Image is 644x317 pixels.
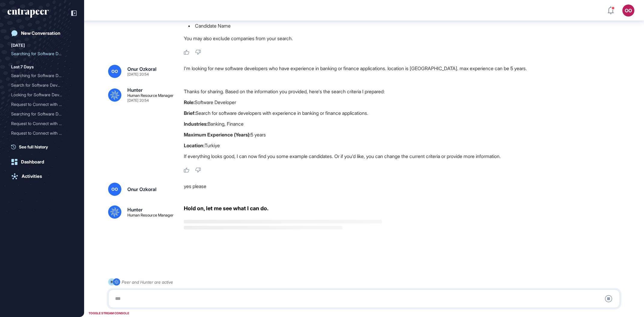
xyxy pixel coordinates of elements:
div: Request to Connect with Hunter [11,100,73,109]
p: Thanks for sharing. Based on the information you provided, here's the search criteria I prepared: [184,88,625,95]
div: Activities [22,174,42,179]
div: [DATE] [11,42,25,49]
strong: Location: [184,142,205,148]
p: Software Developer [184,98,625,106]
div: Last 7 Days [11,63,34,70]
div: Peer and Hunter are active [122,278,173,286]
div: Hold on, let me see what I can do. [184,205,269,211]
div: Search for Software Devel... [11,80,68,90]
div: Hunter [127,88,143,92]
a: See full history [11,144,77,150]
div: Search for Software Developers with Banking or Finance Experience in Turkiye (Max 5 Years Experie... [11,80,73,90]
button: OO [622,4,634,16]
div: Searching for Software De... [11,71,68,80]
div: Request to Connect with H... [11,100,68,109]
div: Hunter [127,207,143,212]
div: entrapeer-logo [8,8,49,18]
div: Looking for Software Developers with Banking or Finance Experience in Turkiye (Max 5 Years) [11,90,73,100]
div: Request to Connect with Hunter [11,128,73,138]
a: New Conversation [8,27,77,39]
p: You may also exclude companies from your search. [184,34,625,42]
p: If everything looks good, I can now find you some example candidates. Or if you'd like, you can c... [184,152,625,160]
div: Searching for Software Developers with Banking or Finance Experience in Turkiye (Max 5 Years Expe... [11,49,73,58]
div: Onur Ozkoral [127,187,156,192]
strong: Role: [184,99,195,105]
div: yes please [184,183,625,196]
a: Dashboard [8,156,77,168]
div: New Conversation [21,31,60,36]
div: Request to Connect with H... [11,128,68,138]
p: Search for software developers with experience in banking or finance applications. [184,109,625,117]
strong: Brief: [184,110,196,116]
div: User Seeking Connection to Hunter [11,138,73,148]
div: Searching for Software Developers with Banking or Finance Experience in Turkiye (Max 5 Years Expe... [11,109,73,119]
p: 5 years [184,131,625,139]
div: Searching for Software Developers with AI Background in Ottawa who Speak Turkish [11,71,73,80]
span: OO [111,69,118,74]
span: See full history [19,144,48,150]
div: Dashboard [21,159,44,165]
div: [DATE] 20:54 [127,73,149,76]
div: Onur Ozkoral [127,67,156,71]
div: Searching for Software De... [11,109,68,119]
li: Candidate Name [184,22,625,30]
strong: Maximum Experience (Years): [184,132,251,138]
a: Activities [8,170,77,182]
div: Looking for Software Deve... [11,90,68,100]
p: Banking, Finance [184,120,625,128]
p: Turkiye [184,142,625,149]
div: Request to Connect with H... [11,119,68,128]
div: Request to Connect with Hunter [11,119,73,128]
div: Human Resource Manager [127,94,174,97]
div: Human Resource Manager [127,213,174,217]
div: User Seeking Connection t... [11,138,68,148]
strong: Industries: [184,121,208,127]
div: [DATE] 20:54 [127,99,149,102]
span: OO [111,187,118,192]
div: I'm looking for new software developers who have experience in banking or finance applications. l... [184,65,625,78]
div: Searching for Software De... [11,49,68,58]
